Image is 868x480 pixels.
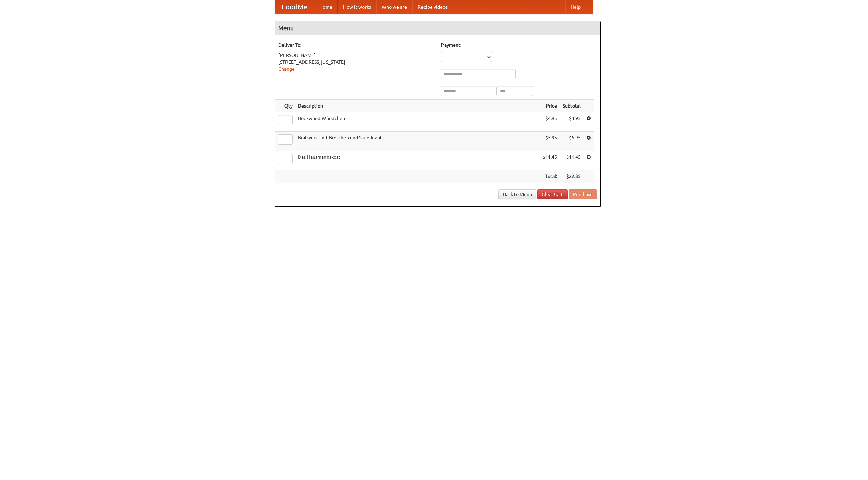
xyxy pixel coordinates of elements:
[275,100,295,112] th: Qty
[540,170,560,183] th: Total:
[295,100,540,112] th: Description
[540,151,560,170] td: $11.45
[560,112,584,132] td: $4.95
[278,66,295,72] a: Change
[540,132,560,151] td: $5.95
[569,189,597,199] button: Purchase
[278,52,434,59] div: [PERSON_NAME]
[412,0,453,14] a: Recipe videos
[498,189,536,199] a: Back to Menu
[295,112,540,132] td: Bockwurst Würstchen
[295,151,540,170] td: Das Hausmannskost
[278,59,434,65] div: [STREET_ADDRESS][US_STATE]
[560,132,584,151] td: $5.95
[537,189,568,199] a: Clear Cart
[560,170,584,183] th: $22.35
[295,132,540,151] td: Bratwurst mit Brötchen und Sauerkraut
[560,151,584,170] td: $11.45
[275,21,600,35] h4: Menu
[314,0,338,14] a: Home
[565,0,586,14] a: Help
[540,100,560,112] th: Price
[338,0,376,14] a: How it works
[540,112,560,132] td: $4.95
[275,0,314,14] a: FoodMe
[560,100,584,112] th: Subtotal
[278,42,434,49] h5: Deliver To:
[376,0,412,14] a: Who we are
[441,42,597,49] h5: Payment:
